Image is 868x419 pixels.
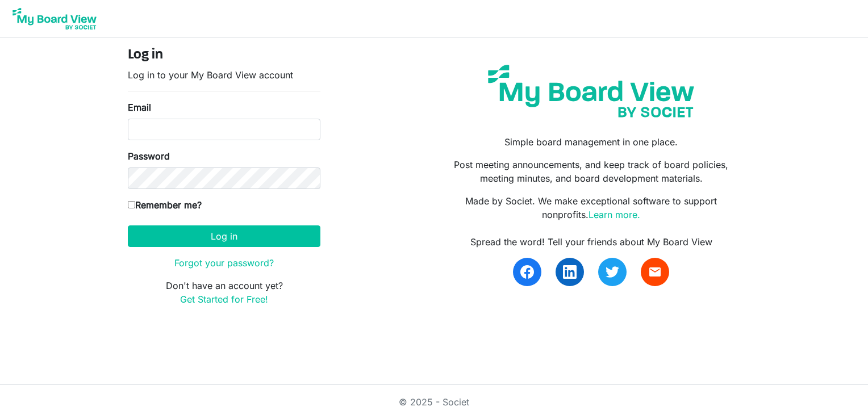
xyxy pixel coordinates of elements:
input: Remember me? [128,201,135,208]
span: email [648,265,662,279]
label: Password [128,149,170,163]
img: linkedin.svg [563,265,577,279]
img: facebook.svg [520,265,534,279]
a: Get Started for Free! [180,294,268,305]
a: Learn more. [589,209,640,220]
a: Forgot your password? [174,257,274,269]
div: Spread the word! Tell your friends about My Board View [443,235,740,249]
img: My Board View Logo [9,5,100,33]
img: my-board-view-societ.svg [479,56,703,126]
label: Email [128,100,151,114]
p: Made by Societ. We make exceptional software to support nonprofits. [443,194,740,221]
a: email [641,258,669,286]
p: Don't have an account yet? [128,279,320,306]
a: © 2025 - Societ [399,396,469,408]
button: Log in [128,225,320,247]
img: twitter.svg [606,265,619,279]
p: Post meeting announcements, and keep track of board policies, meeting minutes, and board developm... [443,158,740,185]
h4: Log in [128,47,320,64]
p: Log in to your My Board View account [128,68,320,82]
p: Simple board management in one place. [443,135,740,149]
label: Remember me? [128,198,202,212]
